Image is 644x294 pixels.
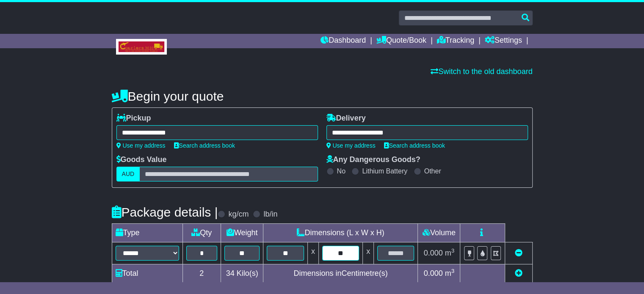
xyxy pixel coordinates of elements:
[112,89,533,103] h4: Begin your quote
[221,224,263,242] td: Weight
[174,142,235,149] a: Search address book
[307,242,318,264] td: x
[116,114,151,123] label: Pickup
[112,264,182,283] td: Total
[418,224,460,242] td: Volume
[182,264,221,283] td: 2
[363,242,374,264] td: x
[326,114,366,123] label: Delivery
[263,210,277,219] label: lb/in
[263,224,418,242] td: Dimensions (L x W x H)
[116,142,166,149] a: Use my address
[116,155,167,165] label: Goods Value
[437,34,474,48] a: Tracking
[431,67,532,76] a: Switch to the old dashboard
[384,142,445,149] a: Search address book
[182,224,221,242] td: Qty
[451,247,455,254] sup: 3
[112,224,182,242] td: Type
[221,264,263,283] td: Kilo(s)
[228,210,249,219] label: kg/cm
[362,167,407,175] label: Lithium Battery
[263,264,418,283] td: Dimensions in Centimetre(s)
[445,249,455,257] span: m
[321,34,366,48] a: Dashboard
[445,269,455,278] span: m
[116,167,140,181] label: AUD
[337,167,345,175] label: No
[515,269,522,278] a: Add new item
[515,249,522,257] a: Remove this item
[376,34,426,48] a: Quote/Book
[424,269,443,278] span: 0.000
[485,34,522,48] a: Settings
[451,268,455,274] sup: 3
[424,167,441,175] label: Other
[326,155,420,165] label: Any Dangerous Goods?
[326,142,376,149] a: Use my address
[112,205,218,219] h4: Package details |
[424,249,443,257] span: 0.000
[226,269,235,278] span: 34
